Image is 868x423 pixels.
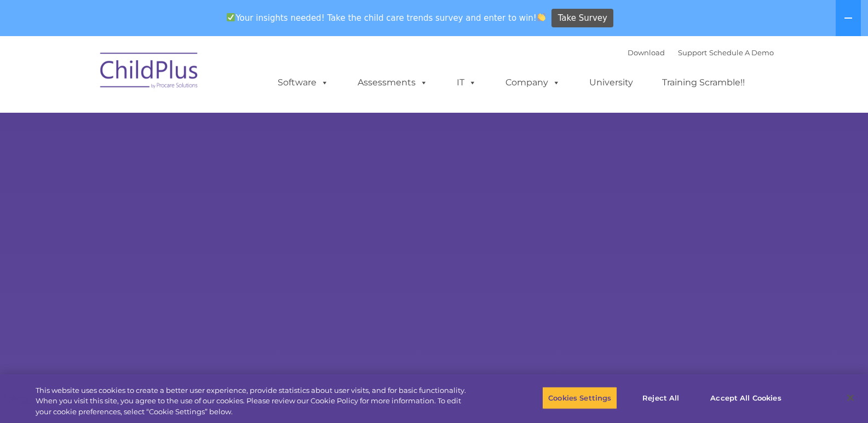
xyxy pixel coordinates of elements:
a: Download [628,48,665,57]
a: Training Scramble!! [651,72,756,94]
a: IT [446,72,487,94]
a: Take Survey [551,9,613,28]
div: This website uses cookies to create a better user experience, provide statistics about user visit... [36,385,478,418]
button: Reject All [626,386,695,409]
img: 👏 [537,13,545,21]
img: ✅ [227,13,235,21]
a: University [578,72,644,94]
a: Schedule A Demo [709,48,774,57]
font: | [628,48,774,57]
span: Take Survey [558,9,607,28]
a: Company [495,72,571,94]
img: ChildPlus by Procare Solutions [95,45,204,100]
button: Close [838,386,863,410]
button: Accept All Cookies [704,386,787,409]
a: Software [267,72,340,94]
button: Cookies Settings [542,386,617,409]
a: Support [678,48,707,57]
a: Assessments [347,72,439,94]
span: Your insights needed! Take the child care trends survey and enter to win! [222,7,550,28]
